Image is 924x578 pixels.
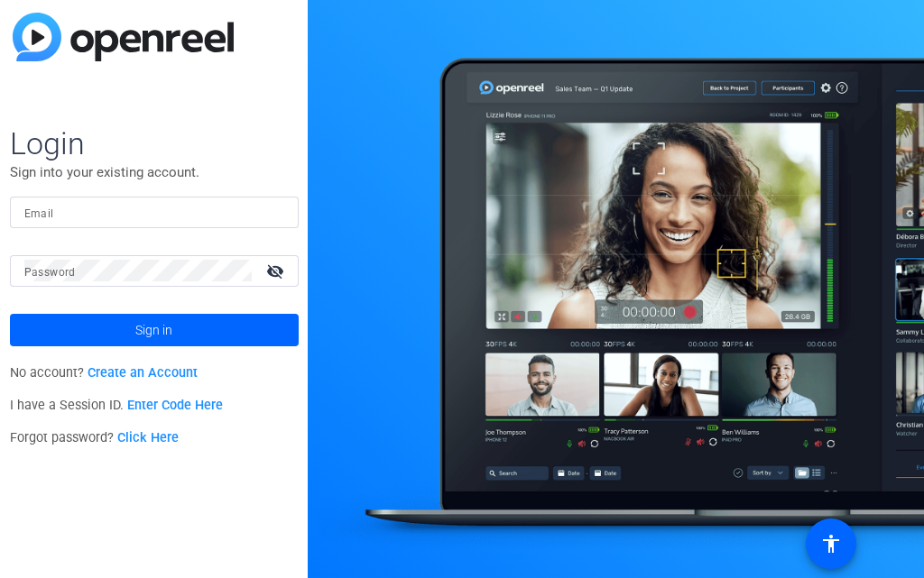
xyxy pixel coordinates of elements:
mat-label: Email [24,207,54,220]
a: Enter Code Here [127,398,223,413]
p: Sign into your existing account. [10,162,299,182]
mat-label: Password [24,266,76,279]
a: Create an Account [88,365,198,381]
a: Click Here [117,430,179,445]
mat-icon: accessibility [820,533,842,555]
span: Forgot password? [10,430,180,445]
input: Enter Email Address [24,201,284,223]
span: I have a Session ID. [10,398,224,413]
mat-icon: visibility_off [255,258,299,284]
img: blue-gradient.svg [13,13,234,61]
button: Sign in [10,314,299,346]
span: No account? [10,365,199,381]
span: Login [10,124,299,162]
span: Sign in [135,307,172,353]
